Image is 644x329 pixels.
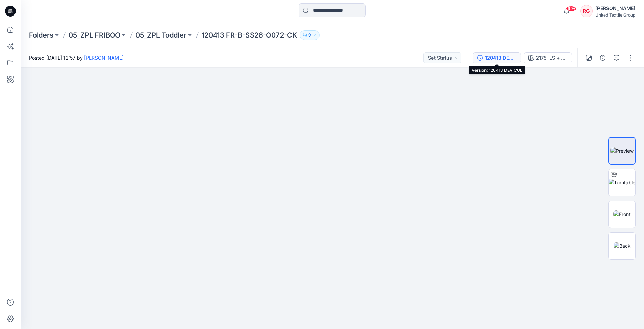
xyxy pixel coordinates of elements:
[524,52,572,63] button: 2175-LS + crab
[29,54,124,61] span: Posted [DATE] 12:57 by
[610,147,634,154] img: Preview
[29,30,53,40] a: Folders
[300,30,320,40] button: 9
[609,179,635,186] img: Turntable
[580,5,593,17] div: RG
[597,52,608,63] button: Details
[84,55,124,61] a: [PERSON_NAME]
[135,30,186,40] a: 05_ZPL Toddler
[595,12,635,18] div: United Textile Group
[308,31,311,39] p: 9
[536,54,568,62] div: 2175-LS + crab
[485,54,517,62] div: 120413 DEV COL
[202,30,297,40] p: 120413 FR-B-SS26-O072-CK
[566,6,576,11] span: 99+
[595,4,635,12] div: [PERSON_NAME]
[473,52,521,63] button: 120413 DEV COL
[69,30,120,40] a: 05_ZPL FRIBOO
[613,210,631,218] img: Front
[614,242,631,249] img: Back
